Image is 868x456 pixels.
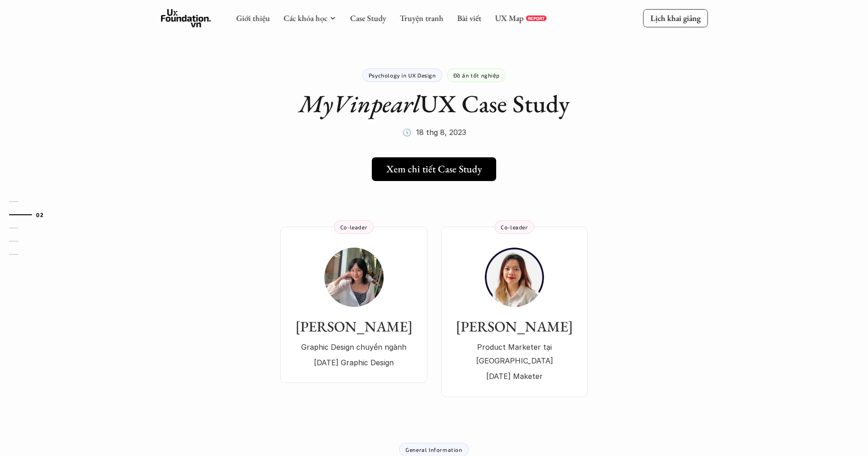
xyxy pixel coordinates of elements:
p: 🕔 18 thg 8, 2023 [402,125,466,139]
a: Giới thiệu [236,13,270,23]
h1: UX Case Study [299,89,570,119]
a: Lịch khai giảng [643,9,708,27]
p: Co-leader [340,224,367,230]
em: MyVinpearl [299,88,420,119]
p: REPORT [528,16,544,21]
p: Graphic Design chuyển ngành [289,340,418,354]
p: [DATE] Maketer [450,369,579,383]
a: [PERSON_NAME]Product Marketer tại [GEOGRAPHIC_DATA][DATE] MaketerCo-leader [441,227,588,397]
a: Case Study [350,13,386,23]
a: [PERSON_NAME]Graphic Design chuyển ngành[DATE] Graphic DesignCo-leader [280,227,427,383]
a: Truyện tranh [400,13,443,23]
a: REPORT [526,16,546,21]
a: 02 [9,209,52,220]
a: Các khóa học [283,13,327,23]
h3: [PERSON_NAME] [450,318,579,335]
h5: Xem chi tiết Case Study [386,163,482,175]
strong: 02 [36,212,43,218]
p: [DATE] Graphic Design [289,356,418,369]
p: Psychology in UX Design [369,72,436,78]
a: UX Map [495,13,524,23]
a: Bài viết [457,13,481,23]
h3: [PERSON_NAME] [289,318,418,335]
p: Lịch khai giảng [650,13,700,23]
p: Đồ án tốt nghiệp [453,72,500,78]
p: Product Marketer tại [GEOGRAPHIC_DATA] [450,340,579,368]
p: General Information [406,446,462,453]
a: Xem chi tiết Case Study [372,157,496,181]
p: Co-leader [501,224,528,230]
